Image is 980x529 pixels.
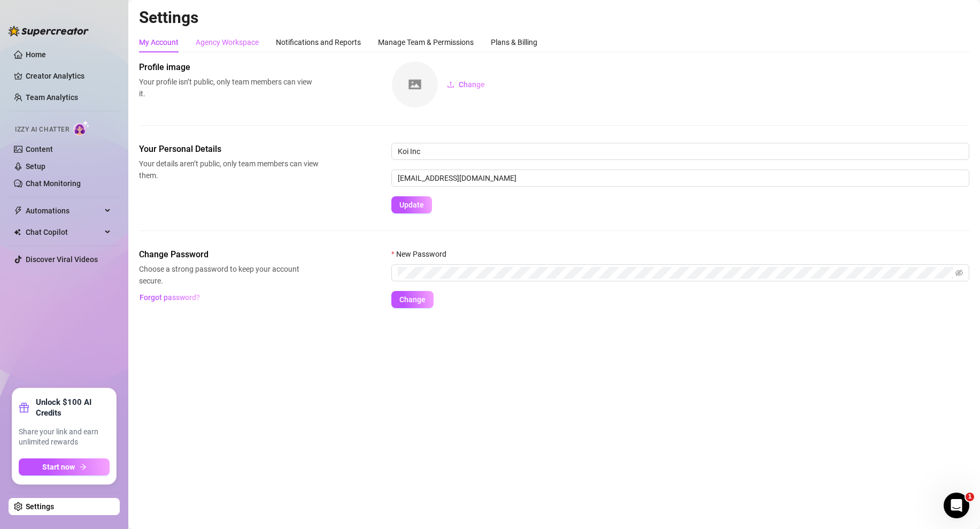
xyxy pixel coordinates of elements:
[378,36,474,48] div: Manage Team & Permissions
[26,93,78,102] a: Team Analytics
[491,36,537,48] div: Plans & Billing
[19,427,110,448] span: Share your link and earn unlimited rewards
[26,179,81,188] a: Chat Monitoring
[944,493,969,518] iframe: Intercom live chat
[139,263,319,287] span: Choose a strong password to keep your account secure.
[139,36,179,48] div: My Account
[391,143,969,160] input: Enter name
[139,76,319,99] span: Your profile isn’t public, only team members can view it.
[26,202,102,219] span: Automations
[139,143,319,156] span: Your Personal Details
[26,255,98,264] a: Discover Viral Videos
[391,248,453,260] label: New Password
[19,402,29,413] span: gift
[42,463,75,471] span: Start now
[391,196,432,213] button: Update
[79,463,87,471] span: arrow-right
[391,291,434,308] button: Change
[26,50,46,59] a: Home
[438,76,493,93] button: Change
[955,269,963,277] span: eye-invisible
[139,248,319,261] span: Change Password
[391,170,969,187] input: Enter new email
[26,224,102,241] span: Chat Copilot
[139,158,319,181] span: Your details aren’t public, only team members can view them.
[26,502,54,511] a: Settings
[73,120,90,136] img: AI Chatter
[196,36,259,48] div: Agency Workspace
[392,62,438,108] img: square-placeholder.png
[447,81,454,88] span: upload
[398,267,953,279] input: New Password
[139,7,969,28] h2: Settings
[140,293,200,302] span: Forgot password?
[276,36,361,48] div: Notifications and Reports
[26,145,53,154] a: Content
[139,61,319,74] span: Profile image
[399,201,424,209] span: Update
[36,397,110,418] strong: Unlock $100 AI Credits
[399,295,426,304] span: Change
[14,206,22,215] span: thunderbolt
[26,162,45,171] a: Setup
[9,26,89,36] img: logo-BBDzfeDw.svg
[26,67,111,85] a: Creator Analytics
[966,493,974,501] span: 1
[14,228,21,236] img: Chat Copilot
[15,125,69,135] span: Izzy AI Chatter
[139,289,200,306] button: Forgot password?
[19,458,110,476] button: Start nowarrow-right
[459,80,485,89] span: Change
